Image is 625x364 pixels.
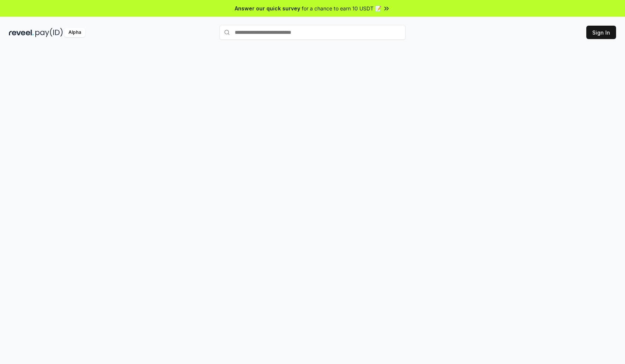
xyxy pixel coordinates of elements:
[235,4,300,12] span: Answer our quick survey
[64,28,85,37] div: Alpha
[9,28,34,37] img: reveel_dark
[302,4,381,12] span: for a chance to earn 10 USDT 📝
[586,26,616,39] button: Sign In
[35,28,63,37] img: pay_id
